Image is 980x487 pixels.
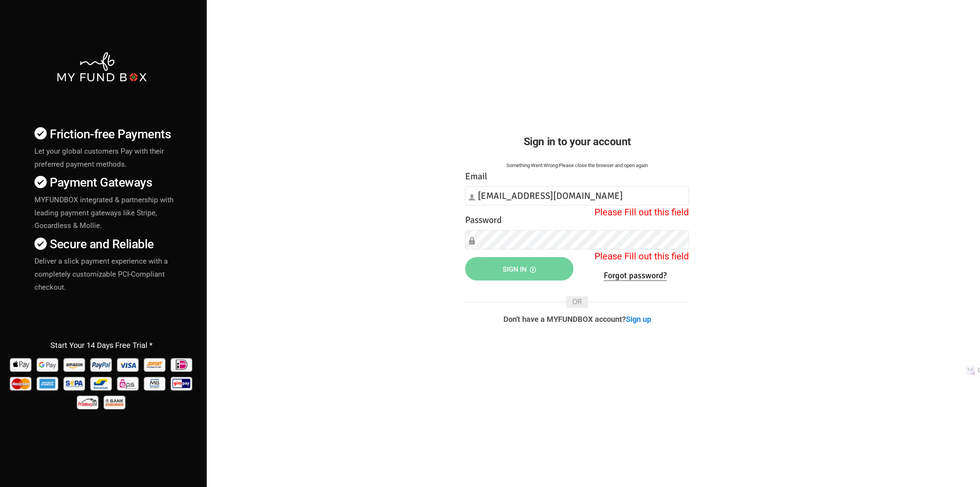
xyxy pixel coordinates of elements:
[604,270,667,281] a: Forgot password?
[626,315,651,324] a: Sign up
[566,296,588,307] span: OR
[76,393,101,412] img: p24 Pay
[62,355,87,374] img: Amazon
[465,162,689,169] div: Something Went Wrong.Please close the browser and open again
[9,355,34,374] img: Apple Pay
[595,249,689,264] label: Please Fill out this field
[116,374,141,393] img: EPS Pay
[89,374,114,393] img: Bancontact Pay
[170,374,194,393] img: giropay
[465,169,487,184] label: Email
[170,355,194,374] img: Ideal Pay
[116,355,141,374] img: Visa
[9,374,34,393] img: Mastercard Pay
[34,125,176,144] h4: Friction-free Payments
[34,195,173,230] span: MYFUNDBOX integrated & partnership with leading payment gateways like Stripe, Gocardless & Mollie.
[34,147,164,169] span: Let your global customers Pay with their preferred payment methods.
[34,235,176,254] h4: Secure and Reliable
[465,257,573,280] button: Sign in
[465,186,689,205] input: Email
[62,374,87,393] img: sepa Pay
[465,315,689,323] p: Don't have a MYFUNDBOX account?
[143,355,168,374] img: Sofort Pay
[143,374,168,393] img: mb Pay
[56,51,147,83] img: mfbwhite.png
[103,393,127,412] img: banktransfer
[503,265,536,273] span: Sign in
[465,213,502,227] label: Password
[595,205,689,220] label: Please Fill out this field
[89,355,114,374] img: Paypal
[36,355,60,374] img: Google Pay
[465,133,689,150] h2: Sign in to your account
[34,257,168,292] span: Deliver a slick payment experience with a completely customizable PCI-Compliant checkout.
[34,173,176,192] h4: Payment Gateways
[36,374,60,393] img: american_express Pay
